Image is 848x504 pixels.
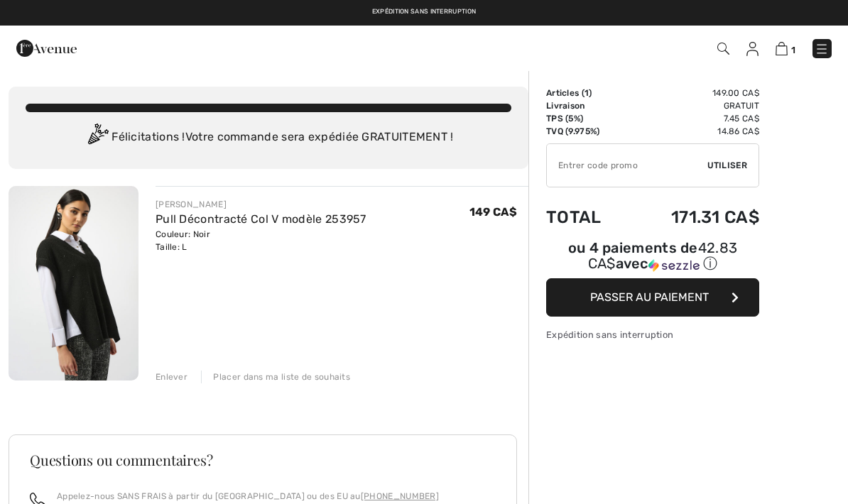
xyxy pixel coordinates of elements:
td: 14.86 CA$ [628,125,759,138]
div: ou 4 paiements de avec [546,241,759,273]
span: 1 [585,88,589,98]
td: Gratuit [628,99,759,112]
span: Passer au paiement [590,290,709,304]
img: Sezzle [648,259,700,272]
td: Articles ( ) [546,87,628,99]
a: 1 [776,40,795,57]
td: Total [546,193,628,241]
img: Pull Décontracté Col V modèle 253957 [9,186,138,380]
img: Recherche [717,43,729,55]
div: Placer dans ma liste de souhaits [201,371,350,383]
td: Livraison [546,99,628,112]
td: TPS (5%) [546,112,628,125]
a: 1ère Avenue [16,40,77,54]
img: Congratulation2.svg [83,124,112,152]
div: Couleur: Noir Taille: L [156,228,366,253]
button: Passer au paiement [546,278,759,317]
div: [PERSON_NAME] [156,198,366,211]
div: Félicitations ! Votre commande sera expédiée GRATUITEMENT ! [26,124,511,152]
img: Mes infos [746,42,759,56]
a: Pull Décontracté Col V modèle 253957 [156,212,366,226]
div: Expédition sans interruption [546,328,759,341]
img: 1ère Avenue [16,34,77,62]
img: Menu [815,42,829,56]
td: TVQ (9.975%) [546,125,628,138]
img: Panier d'achat [776,42,788,55]
span: 149 CA$ [469,205,517,219]
div: Enlever [156,371,187,383]
p: Appelez-nous SANS FRAIS à partir du [GEOGRAPHIC_DATA] ou des EU au [57,490,439,503]
span: 1 [791,45,795,55]
h3: Questions ou commentaires? [30,453,496,467]
span: Utiliser [707,159,747,172]
input: Code promo [547,144,707,187]
div: ou 4 paiements de42.83 CA$avecSezzle Cliquez pour en savoir plus sur Sezzle [546,241,759,278]
td: 171.31 CA$ [628,193,759,241]
span: 42.83 CA$ [588,239,738,272]
a: [PHONE_NUMBER] [361,491,439,501]
td: 7.45 CA$ [628,112,759,125]
td: 149.00 CA$ [628,87,759,99]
